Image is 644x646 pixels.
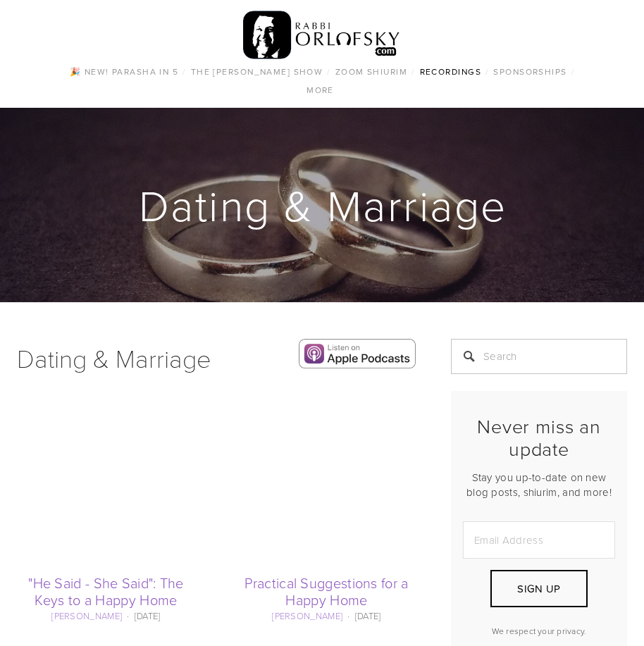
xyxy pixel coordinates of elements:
a: More [302,81,338,99]
a: Practical Suggestions for a Happy Home [244,573,408,609]
a: "He Said - She Said": The Keys to a Happy Home [17,385,195,564]
span: / [327,66,330,77]
input: Search [451,339,627,374]
input: Email Address [463,521,615,559]
a: Sponsorships [489,63,571,81]
time: [DATE] [355,609,381,622]
p: We respect your privacy. [463,625,615,637]
span: / [182,66,186,77]
h1: Dating & Marriage [17,182,628,228]
a: The [PERSON_NAME] Show [187,63,328,81]
img: RabbiOrlofsky.com [243,8,400,63]
span: / [485,66,489,77]
a: Zoom Shiurim [331,63,411,81]
time: [DATE] [135,609,161,622]
span: / [571,66,575,77]
a: [PERSON_NAME] [51,609,122,622]
a: "He Said - She Said": The Keys to a Happy Home [28,573,184,609]
a: Practical Suggestions for a Happy Home [237,385,416,564]
span: Sign Up [517,581,560,596]
a: [PERSON_NAME] [272,609,342,622]
h1: Dating & Marriage [17,339,240,377]
p: Stay you up-to-date on new blog posts, shiurim, and more! [463,470,615,499]
a: Recordings [416,63,485,81]
button: Sign Up [490,570,588,607]
a: 🎉 NEW! Parasha in 5 [66,63,182,81]
h2: Never miss an update [463,415,615,461]
span: / [411,66,415,77]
